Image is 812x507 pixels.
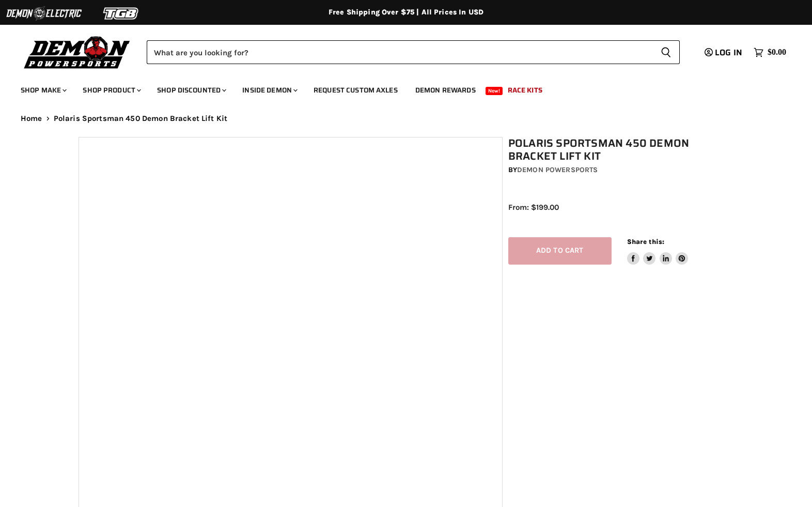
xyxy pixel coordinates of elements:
[75,80,147,101] a: Shop Product
[5,4,83,23] img: Demon Electric Logo 2
[500,80,550,101] a: Race Kits
[748,45,791,60] a: $0.00
[147,40,680,64] form: Product
[627,237,689,265] aside: Share this:
[13,75,784,101] ul: Main menu
[768,48,786,57] span: $0.00
[306,80,405,101] a: Request Custom Axles
[21,34,134,70] img: Demon Powersports
[508,203,559,212] span: From: $199.00
[408,80,483,101] a: Demon Rewards
[508,164,740,176] div: by
[627,238,664,245] span: Share this:
[508,137,740,163] h1: Polaris Sportsman 450 Demon Bracket Lift Kit
[700,48,748,57] a: Log in
[486,87,503,95] span: New!
[54,114,228,123] span: Polaris Sportsman 450 Demon Bracket Lift Kit
[13,80,73,101] a: Shop Make
[83,4,160,23] img: TGB Logo 2
[715,46,742,59] span: Log in
[149,80,232,101] a: Shop Discounted
[147,40,652,64] input: Search
[21,114,42,123] a: Home
[652,40,680,64] button: Search
[235,80,304,101] a: Inside Demon
[517,165,598,174] a: Demon Powersports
